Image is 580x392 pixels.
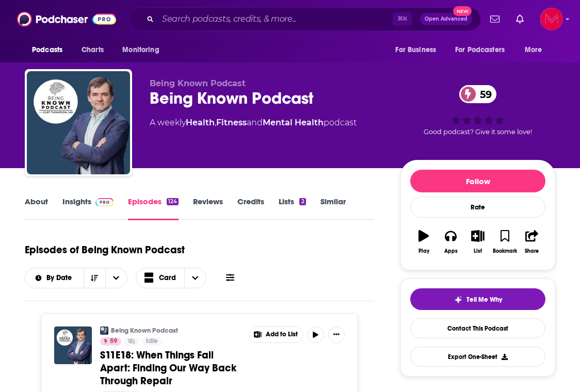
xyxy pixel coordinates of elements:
div: 124 [167,198,179,205]
span: ⌘ K [393,12,412,26]
button: tell me why sparkleTell Me Why [410,288,545,310]
span: Open Advanced [425,17,468,22]
button: open menu [105,268,127,288]
button: Show More Button [249,327,303,342]
a: Similar [320,197,346,220]
img: Podchaser - Follow, Share and Rate Podcasts [17,9,116,29]
a: Health [186,118,215,127]
span: For Business [395,43,436,57]
a: Being Known Podcast [111,326,178,335]
img: User Profile [540,8,563,30]
a: Fitness [216,118,247,127]
a: Episodes124 [128,197,179,220]
a: Mental Health [263,118,324,127]
button: Share [519,223,545,260]
img: Podchaser Pro [95,198,114,206]
button: Follow [410,170,545,192]
a: Contact This Podcast [410,318,545,338]
img: Being Known Podcast [100,326,108,335]
div: Play [418,248,429,254]
a: InsightsPodchaser Pro [62,197,114,220]
a: Lists2 [279,197,305,220]
span: More [525,43,542,57]
span: Card [159,274,176,282]
span: Add to List [266,331,298,338]
a: 59 [100,337,121,346]
span: 59 [110,336,117,347]
button: open menu [448,40,520,60]
div: Bookmark [493,248,517,254]
button: open menu [25,40,76,60]
input: Search podcasts, credits, & more... [158,11,393,27]
span: Being Known Podcast [150,78,246,88]
span: Charts [82,43,104,57]
a: Idle [142,337,162,346]
button: Show profile menu [540,8,563,30]
button: open menu [518,40,555,60]
img: S11E18: When Things Fall Apart: Finding Our Way Back Through Repair [54,326,92,364]
a: Reviews [193,197,223,220]
div: List [474,248,482,254]
button: Export One-Sheet [410,347,545,367]
button: Choose View [136,268,207,288]
div: Share [525,248,539,254]
a: Show notifications dropdown [512,10,528,28]
a: Show notifications dropdown [486,10,504,28]
span: Podcasts [32,43,62,57]
a: S11E18: When Things Fall Apart: Finding Our Way Back Through Repair [100,349,241,387]
button: open menu [25,274,84,282]
span: For Podcasters [455,43,505,57]
span: and [247,118,263,127]
span: By Date [46,274,75,282]
div: Search podcasts, credits, & more... [130,7,481,31]
div: A weekly podcast [150,117,357,129]
span: S11E18: When Things Fall Apart: Finding Our Way Back Through Repair [100,349,236,387]
span: Idle [146,336,158,347]
button: open menu [388,40,449,60]
span: 59 [470,85,497,103]
button: Bookmark [491,223,518,260]
a: Charts [75,40,110,60]
h2: Choose List sort [25,268,127,288]
button: Show More Button [328,326,345,343]
span: Good podcast? Give it some love! [424,128,532,136]
button: List [464,223,491,260]
button: open menu [115,40,172,60]
img: tell me why sparkle [454,296,462,304]
div: Rate [410,197,545,218]
button: Open AdvancedNew [420,13,472,25]
span: Tell Me Why [466,296,502,304]
a: Credits [237,197,264,220]
img: Being Known Podcast [27,71,130,174]
span: Logged in as Pamelamcclure [540,8,563,30]
a: About [25,197,48,220]
div: 2 [299,198,305,205]
a: 59 [459,85,497,103]
div: 59Good podcast? Give it some love! [400,78,555,142]
span: New [453,6,472,16]
button: Play [410,223,437,260]
span: Monitoring [122,43,159,57]
button: Apps [437,223,464,260]
span: , [215,118,216,127]
div: Apps [444,248,458,254]
button: Sort Direction [84,268,105,288]
h1: Episodes of Being Known Podcast [25,243,185,256]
